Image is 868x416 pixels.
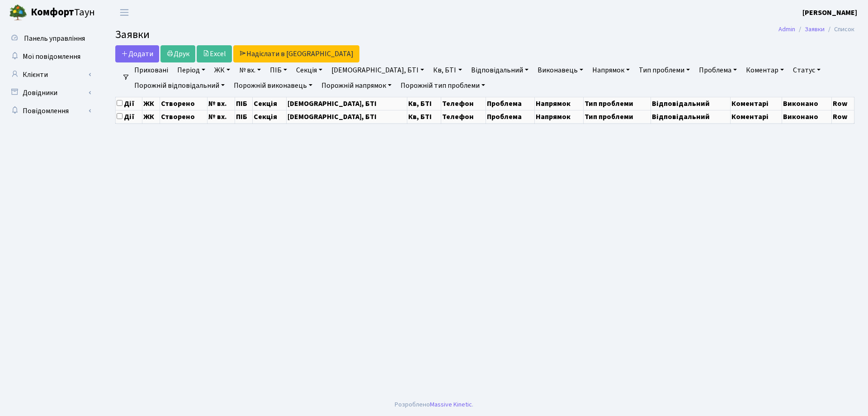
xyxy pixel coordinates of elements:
[486,110,534,123] th: Проблема
[802,7,857,18] a: [PERSON_NAME]
[635,62,693,78] a: Тип проблеми
[131,62,172,78] a: Приховані
[486,97,534,110] th: Проблема
[5,84,95,102] a: Довідники
[5,66,95,84] a: Клієнти
[142,97,160,110] th: ЖК
[24,33,85,43] span: Панель управління
[742,62,788,78] a: Коментар
[208,110,235,123] th: № вх.
[789,62,824,78] a: Статус
[407,97,441,110] th: Кв, БТІ
[235,110,253,123] th: ПІБ
[31,5,95,20] span: Таун
[115,27,150,43] span: Заявки
[695,62,741,78] a: Проблема
[805,24,825,34] a: Заявки
[230,78,316,93] a: Порожній виконавець
[589,62,633,78] a: Напрямок
[23,52,80,62] span: Мої повідомлення
[395,400,473,410] div: Розроблено .
[825,24,854,34] li: Список
[782,110,831,123] th: Виконано
[318,78,395,93] a: Порожній напрямок
[429,62,465,78] a: Кв, БТІ
[116,110,142,123] th: Дії
[266,62,291,78] a: ПІБ
[235,97,253,110] th: ПІБ
[534,62,587,78] a: Виконавець
[160,110,208,123] th: Створено
[160,97,208,110] th: Створено
[115,45,159,62] a: Додати
[211,62,234,78] a: ЖК
[31,5,74,19] b: Комфорт
[535,110,584,123] th: Напрямок
[197,45,232,62] a: Excel
[5,29,95,48] a: Панель управління
[584,97,651,110] th: Тип проблеми
[441,110,486,123] th: Телефон
[765,20,868,39] nav: breadcrumb
[328,62,428,78] a: [DEMOGRAPHIC_DATA], БТІ
[397,78,489,93] a: Порожній тип проблеми
[5,102,95,120] a: Повідомлення
[441,97,486,110] th: Телефон
[9,4,27,22] img: logo.png
[651,110,730,123] th: Відповідальний
[730,97,782,110] th: Коментарі
[782,97,831,110] th: Виконано
[287,110,407,123] th: [DEMOGRAPHIC_DATA], БТІ
[430,400,472,409] a: Massive Kinetic
[584,110,651,123] th: Тип проблеми
[407,110,441,123] th: Кв, БТІ
[160,45,195,62] a: Друк
[236,62,264,78] a: № вх.
[142,110,160,123] th: ЖК
[131,78,228,93] a: Порожній відповідальний
[467,62,532,78] a: Відповідальний
[287,97,407,110] th: [DEMOGRAPHIC_DATA], БТІ
[233,45,359,62] a: Надіслати в [GEOGRAPHIC_DATA]
[174,62,209,78] a: Період
[116,97,142,110] th: Дії
[778,24,795,34] a: Admin
[121,49,153,59] span: Додати
[831,97,854,110] th: Row
[208,97,235,110] th: № вх.
[253,110,287,123] th: Секція
[253,97,287,110] th: Секція
[831,110,854,123] th: Row
[535,97,584,110] th: Напрямок
[5,48,95,66] a: Мої повідомлення
[292,62,326,78] a: Секція
[113,5,136,20] button: Переключити навігацію
[730,110,782,123] th: Коментарі
[651,97,730,110] th: Відповідальний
